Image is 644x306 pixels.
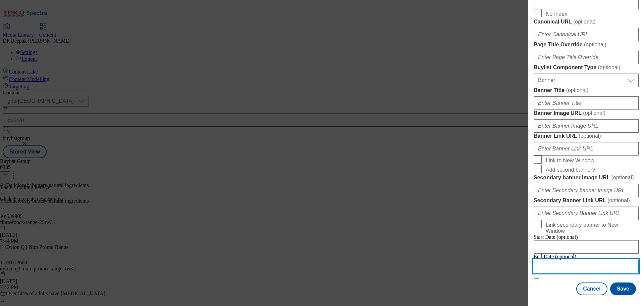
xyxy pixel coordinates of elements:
span: No Index [546,11,567,17]
span: ( optional ) [583,110,605,116]
button: Save [610,282,636,295]
span: ( optional ) [607,198,630,203]
span: Link to New Window [546,158,594,164]
label: Secondary Banner Link URL [534,197,639,204]
span: ( optional ) [579,133,601,139]
input: Enter Date [534,260,639,273]
input: Enter Date [534,240,639,254]
label: Banner Title [534,87,639,94]
label: Page Title Override [534,41,639,48]
button: Cancel [576,282,607,295]
input: Enter Secondary banner Image URL [534,184,639,197]
label: Canonical URL [534,18,639,25]
span: End Date (optional) [534,254,576,259]
input: Enter Banner Title [534,96,639,110]
span: ( optional ) [573,19,596,25]
span: Link secondary banner to New Window [546,222,636,234]
span: ( optional ) [611,175,634,180]
input: Enter Banner Image URL [534,119,639,133]
label: Banner Image URL [534,110,639,117]
label: Secondary banner Image URL [534,174,639,181]
input: Enter Banner Link URL [534,142,639,156]
span: ( optional ) [566,87,589,93]
label: Buylist Component Type [534,64,639,71]
input: Enter Canonical URL [534,28,639,41]
label: Banner Link URL [534,133,639,139]
span: ( optional ) [584,42,606,47]
input: Enter Secondary Banner Link URL [534,207,639,220]
input: Enter Page Title Override [534,51,639,64]
span: ( optional ) [598,64,621,70]
span: Add second banner? [546,167,595,173]
span: Start Date (optional) [534,234,578,240]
